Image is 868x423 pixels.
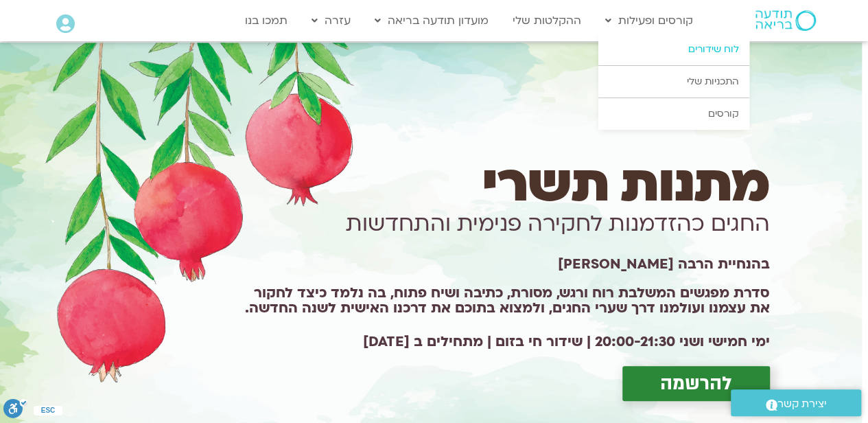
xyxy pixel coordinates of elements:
[232,165,770,204] h1: מתנות תשרי
[598,98,749,130] a: קורסים
[232,205,770,243] h1: החגים כהזדמנות לחקירה פנימית והתחדשות
[622,366,770,401] a: להרשמה
[755,10,816,31] img: תודעה בריאה
[777,395,827,413] span: יצירת קשר
[598,34,749,65] a: לוח שידורים
[731,389,861,416] a: יצירת קשר
[232,334,770,350] h2: ימי חמישי ושני 20:00-21:30 | שידור חי בזום | מתחילים ב [DATE]
[238,8,294,34] a: תמכו בנו
[368,8,495,34] a: מועדון תודעה בריאה
[506,8,588,34] a: ההקלטות שלי
[598,8,700,34] a: קורסים ופעילות
[598,66,749,98] a: התכניות שלי
[232,286,770,316] h1: סדרת מפגשים המשלבת רוח ורגש, מסורת, כתיבה ושיח פתוח, בה נלמד כיצד לחקור את עצמנו ועולמנו דרך שערי...
[232,262,770,267] h1: בהנחיית הרבה [PERSON_NAME]
[305,8,357,34] a: עזרה
[660,373,732,394] span: להרשמה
